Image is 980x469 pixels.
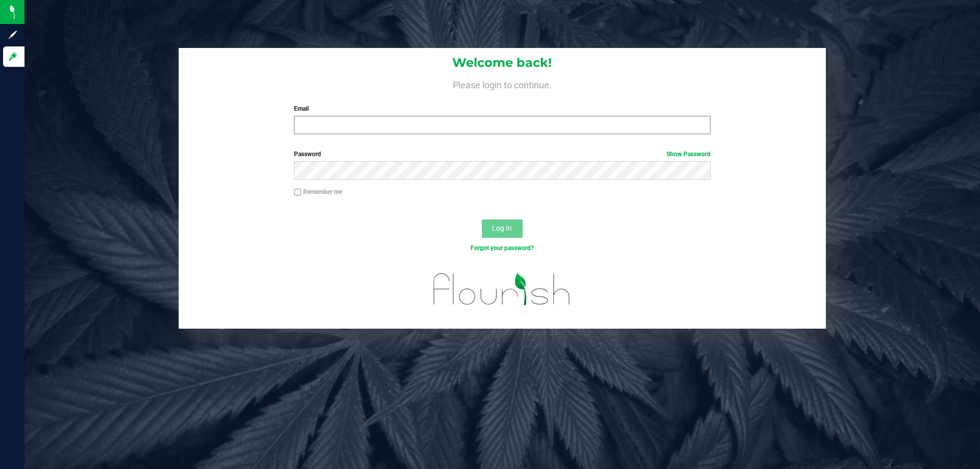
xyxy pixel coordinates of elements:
[294,189,301,196] input: Remember me
[492,224,512,232] span: Log In
[294,151,321,158] span: Password
[294,104,710,113] label: Email
[421,263,583,315] img: flourish_logo.svg
[471,244,534,252] a: Forgot your password?
[179,78,826,90] h4: Please login to continue.
[8,52,18,62] inline-svg: Log in
[294,187,342,196] label: Remember me
[482,219,523,238] button: Log In
[179,56,826,69] h1: Welcome back!
[667,151,710,158] a: Show Password
[8,30,18,40] inline-svg: Sign up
